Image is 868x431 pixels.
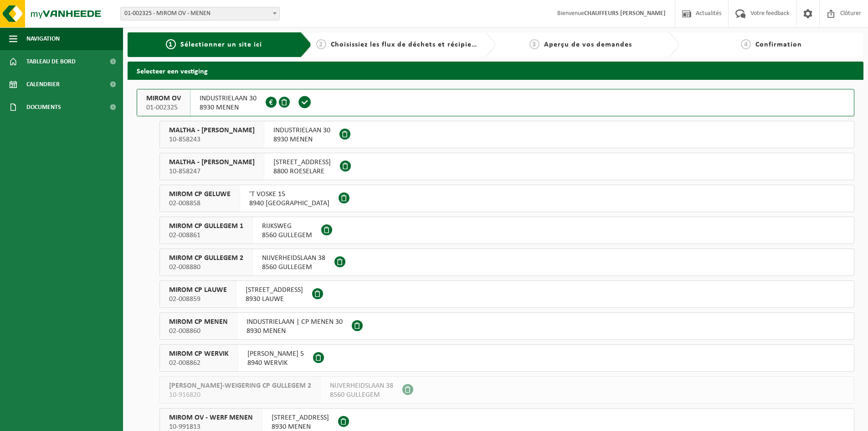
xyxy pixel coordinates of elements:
span: RIJKSWEG [262,222,312,231]
span: 02-008861 [169,231,243,240]
span: 01-002325 [146,103,181,112]
span: 10-916820 [169,390,311,400]
button: MIROM CP WERVIK 02-008862 [PERSON_NAME] 58940 WERVIK [159,344,854,372]
span: MIROM CP GELUWE [169,190,231,199]
span: 10-858243 [169,135,255,144]
span: 8940 WERVIK [247,358,304,368]
span: 02-008860 [169,327,228,336]
span: MIROM OV [146,94,181,103]
span: 02-008858 [169,199,231,208]
span: 4 [741,39,751,49]
span: INDUSTRIELAAN 30 [200,94,257,103]
span: MALTHA - [PERSON_NAME] [169,126,255,135]
span: 01-002325 - MIROM OV - MENEN [120,7,280,21]
span: 02-008862 [169,358,229,368]
span: NIJVERHEIDSLAAN 38 [330,381,393,390]
span: 1 [166,39,176,49]
span: [PERSON_NAME]-WEIGERING CP GULLEGEM 2 [169,381,311,390]
span: 02-008880 [169,263,243,272]
span: MIROM CP WERVIK [169,349,229,358]
span: Confirmation [755,41,802,48]
button: MIROM CP GULLEGEM 2 02-008880 NIJVERHEIDSLAAN 388560 GULLEGEM [159,249,854,276]
span: 8800 ROESELARE [273,167,331,176]
span: Documents [26,96,61,119]
strong: CHAUFFEURS [PERSON_NAME] [584,10,666,17]
span: [PERSON_NAME] 5 [247,349,304,358]
span: NIJVERHEIDSLAAN 38 [262,254,325,263]
span: [STREET_ADDRESS] [246,286,303,295]
span: MIROM CP LAUWE [169,286,227,295]
span: Tableau de bord [26,50,76,73]
h2: Selecteer een vestiging [128,62,863,79]
span: MALTHA - [PERSON_NAME] [169,158,255,167]
span: 8930 MENEN [273,135,330,144]
span: 02-008859 [169,295,227,304]
span: MIROM CP MENEN [169,317,228,327]
button: MALTHA - [PERSON_NAME] 10-858247 [STREET_ADDRESS]8800 ROESELARE [159,153,854,180]
span: MIROM OV - WERF MENEN [169,413,253,422]
button: MIROM OV 01-002325 INDUSTRIELAAN 308930 MENEN [137,89,854,116]
span: MIROM CP GULLEGEM 1 [169,222,243,231]
span: 01-002325 - MIROM OV - MENEN [121,7,279,20]
span: INDUSTRIELAAN | CP MENEN 30 [247,317,343,327]
span: MIROM CP GULLEGEM 2 [169,254,243,263]
span: [STREET_ADDRESS] [273,158,331,167]
span: 'T VOSKE 15 [249,190,329,199]
span: Aperçu de vos demandes [544,41,632,48]
span: 3 [529,39,539,49]
span: 8940 [GEOGRAPHIC_DATA] [249,199,329,208]
button: MIROM CP GULLEGEM 1 02-008861 RIJKSWEG8560 GULLEGEM [159,217,854,244]
span: Sélectionner un site ici [180,41,262,48]
span: 8930 MENEN [247,327,343,336]
span: 8930 LAUWE [246,295,303,304]
span: [STREET_ADDRESS] [272,413,329,422]
span: 8560 GULLEGEM [262,231,312,240]
span: 2 [316,39,326,49]
span: 8930 MENEN [200,103,257,112]
span: 8560 GULLEGEM [262,263,325,272]
button: MIROM CP LAUWE 02-008859 [STREET_ADDRESS]8930 LAUWE [159,280,854,308]
span: 8560 GULLEGEM [330,390,393,400]
span: INDUSTRIELAAN 30 [273,126,330,135]
span: Navigation [26,27,60,50]
span: Choisissiez les flux de déchets et récipients [331,41,483,48]
button: MIROM CP GELUWE 02-008858 'T VOSKE 158940 [GEOGRAPHIC_DATA] [159,185,854,212]
button: MIROM CP MENEN 02-008860 INDUSTRIELAAN | CP MENEN 308930 MENEN [159,312,854,340]
span: 10-858247 [169,167,255,176]
span: Calendrier [26,73,60,96]
button: MALTHA - [PERSON_NAME] 10-858243 INDUSTRIELAAN 308930 MENEN [159,121,854,148]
